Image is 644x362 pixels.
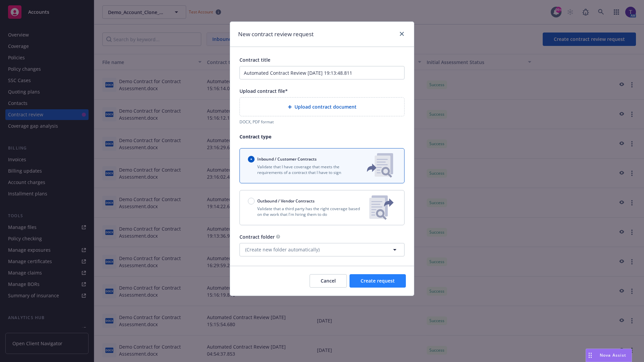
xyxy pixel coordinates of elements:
[239,88,288,94] span: Upload contract file*
[239,57,270,63] span: Contract title
[600,352,626,358] span: Nova Assist
[239,133,405,140] p: Contract type
[239,243,405,256] button: (Create new folder automatically)
[248,156,255,163] input: Inbound / Customer Contracts
[248,164,356,175] p: Validate that I have coverage that meets the requirements of a contract that I have to sign
[248,206,364,217] p: Validate that a third party has the right coverage based on the work that I'm hiring them to do
[239,66,405,79] input: Enter a title for this contract
[294,103,357,110] span: Upload contract document
[257,198,315,204] span: Outbound / Vendor Contracts
[239,190,405,225] button: Outbound / Vendor ContractsValidate that a third party has the right coverage based on the work t...
[361,278,395,284] span: Create request
[239,119,405,125] div: DOCX, PDF format
[248,198,255,204] input: Outbound / Vendor Contracts
[239,234,275,240] span: Contract folder
[239,97,405,116] div: Upload contract document
[257,156,317,162] span: Inbound / Customer Contracts
[586,349,594,362] div: Drag to move
[239,148,405,183] button: Inbound / Customer ContractsValidate that I have coverage that meets the requirements of a contra...
[310,274,347,288] button: Cancel
[245,246,320,253] span: (Create new folder automatically)
[586,349,632,362] button: Nova Assist
[321,278,336,284] span: Cancel
[398,30,406,38] a: close
[238,30,314,39] h1: New contract review request
[350,274,406,288] button: Create request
